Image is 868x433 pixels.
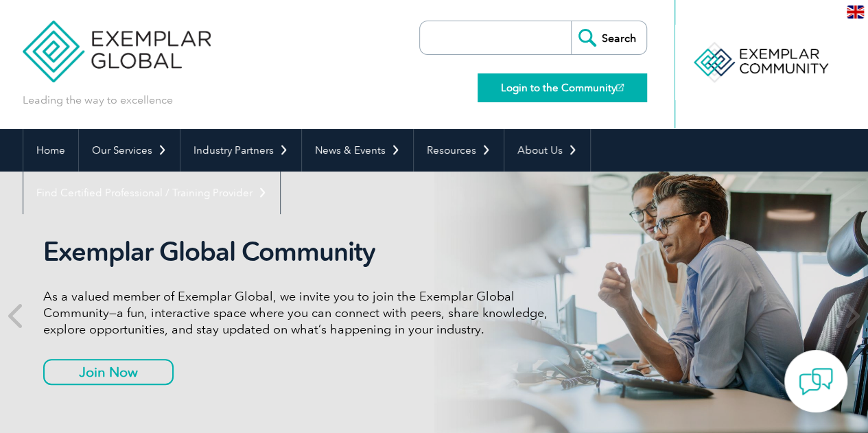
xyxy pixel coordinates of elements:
[43,359,174,385] a: Join Now
[43,236,558,268] h2: Exemplar Global Community
[43,288,558,338] p: As a valued member of Exemplar Global, we invite you to join the Exemplar Global Community—a fun,...
[847,5,864,19] img: en
[478,73,647,102] a: Login to the Community
[23,129,78,172] a: Home
[504,129,590,172] a: About Us
[414,129,504,172] a: Resources
[23,93,173,108] p: Leading the way to excellence
[302,129,413,172] a: News & Events
[79,129,180,172] a: Our Services
[23,172,280,214] a: Find Certified Professional / Training Provider
[180,129,301,172] a: Industry Partners
[616,84,624,91] img: open_square.png
[571,21,646,54] input: Search
[799,364,833,399] img: contact-chat.png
